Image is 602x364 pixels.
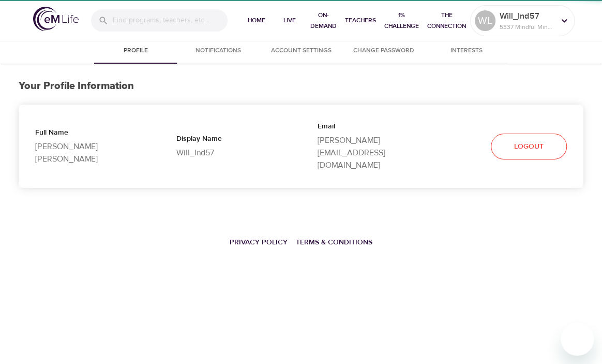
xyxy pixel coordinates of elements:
[561,323,594,356] iframe: Button to launch messaging window
[35,140,143,165] p: [PERSON_NAME] [PERSON_NAME]
[230,238,288,247] a: Privacy Policy
[310,10,337,32] span: On-Demand
[176,147,284,159] p: Will_Ind57
[266,46,336,56] span: Account Settings
[277,15,302,26] span: Live
[296,238,372,247] a: Terms & Conditions
[35,127,143,140] p: Full Name
[33,7,79,31] img: logo
[183,46,253,56] span: Notifications
[500,22,554,32] p: 5337 Mindful Minutes
[514,140,544,153] span: Logout
[100,46,171,56] span: Profile
[113,9,228,32] input: Find programs, teachers, etc...
[500,10,554,22] p: Will_Ind57
[19,230,583,253] nav: breadcrumb
[244,15,269,26] span: Home
[475,10,495,31] div: WL
[318,121,426,134] p: Email
[491,134,567,160] button: Logout
[431,46,502,56] span: Interests
[318,134,426,171] p: [PERSON_NAME][EMAIL_ADDRESS][DOMAIN_NAME]
[427,10,466,32] span: The Connection
[349,46,419,56] span: Change Password
[384,10,419,32] span: 1% Challenge
[19,80,583,92] h3: Your Profile Information
[345,15,376,26] span: Teachers
[176,134,284,147] p: Display Name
